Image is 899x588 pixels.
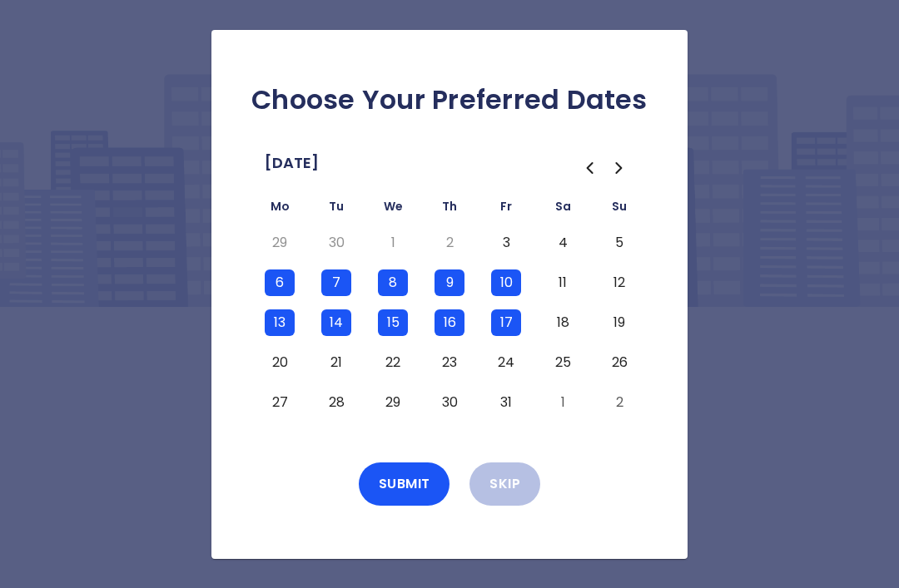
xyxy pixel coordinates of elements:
[265,309,295,336] button: Monday, October 13th, 2025, selected
[365,196,421,223] th: Wednesday
[435,389,464,416] button: Thursday, October 30th, 2025
[604,309,634,336] button: Sunday, October 19th, 2025
[604,389,634,416] button: Sunday, November 2nd, 2025
[591,196,648,223] th: Sunday
[421,196,478,223] th: Thursday
[548,269,578,296] button: Saturday, October 11th, 2025
[491,389,521,416] button: Friday, October 31st, 2025
[491,230,521,256] button: Friday, October 3rd, 2025
[321,269,351,296] button: Tuesday, October 7th, 2025, selected
[491,309,521,336] button: Friday, October 17th, 2025, selected
[548,349,578,376] button: Saturday, October 25th, 2025
[491,269,521,296] button: Friday, October 10th, 2025, selected
[604,269,634,296] button: Sunday, October 12th, 2025
[378,389,408,416] button: Wednesday, October 29th, 2025
[265,389,295,416] button: Monday, October 27th, 2025
[265,349,295,376] button: Monday, October 20th, 2025
[534,196,591,223] th: Saturday
[469,462,540,506] button: Skip
[251,196,648,422] table: October 2025
[265,269,295,296] button: Monday, October 6th, 2025, selected
[359,462,450,506] button: Submit
[478,196,534,223] th: Friday
[265,230,295,256] button: Monday, September 29th, 2025
[321,309,351,336] button: Tuesday, October 14th, 2025, selected
[378,230,408,256] button: Wednesday, October 1st, 2025
[604,153,634,183] button: Go to the Next Month
[435,309,464,336] button: Thursday, October 16th, 2025, selected
[548,230,578,256] button: Saturday, October 4th, 2025
[548,309,578,336] button: Saturday, October 18th, 2025
[265,150,319,176] span: [DATE]
[574,153,604,183] button: Go to the Previous Month
[238,83,661,116] h2: Choose Your Preferred Dates
[251,196,308,223] th: Monday
[604,230,634,256] button: Sunday, October 5th, 2025
[321,230,351,256] button: Tuesday, September 30th, 2025
[491,349,521,376] button: Friday, October 24th, 2025
[378,309,408,336] button: Wednesday, October 15th, 2025, selected
[435,269,464,296] button: Thursday, October 9th, 2025, selected
[321,349,351,376] button: Tuesday, October 21st, 2025
[378,269,408,296] button: Wednesday, October 8th, 2025, selected
[435,349,464,376] button: Thursday, October 23rd, 2025
[548,389,578,416] button: Saturday, November 1st, 2025
[604,349,634,376] button: Sunday, October 26th, 2025
[378,349,408,376] button: Wednesday, October 22nd, 2025
[308,196,365,223] th: Tuesday
[435,230,464,256] button: Thursday, October 2nd, 2025
[321,389,351,416] button: Tuesday, October 28th, 2025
